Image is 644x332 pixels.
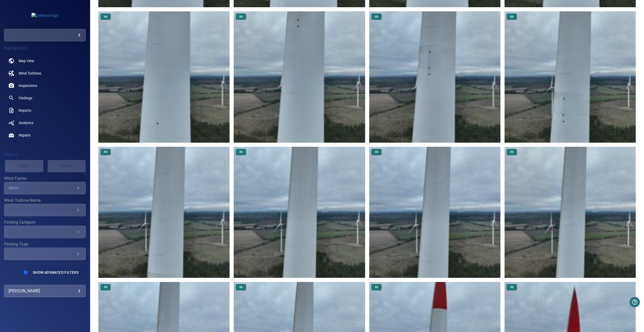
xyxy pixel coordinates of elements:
a: repairs noActive [4,129,86,141]
div: Finding Category [4,226,86,238]
span: SS [372,150,381,154]
div: Finding Type [4,248,86,260]
a: windturbines noActive [4,67,86,79]
span: Repairs [19,133,31,138]
span: Analytics [19,120,33,125]
label: Finding Type [4,242,86,246]
span: Reports [19,108,31,113]
span: SS [507,285,516,289]
a: map noActive [4,55,86,67]
div: Wind Farms [4,182,86,194]
span: Wind Turbines [19,71,41,76]
span: SS [372,285,381,289]
h4: Navigation [4,45,86,51]
a: findings noActive [4,92,86,104]
a: inspections noActive [4,79,86,92]
span: SS [236,15,246,19]
span: SS [236,285,246,289]
div: Aixmi [9,185,75,190]
h4: Filters [4,152,86,157]
span: SS [507,150,516,154]
a: analytics noActive [4,117,86,129]
span: SS [236,150,246,154]
span: SS [372,15,381,19]
label: Wind Farms [4,176,86,181]
span: Inspections [19,83,37,88]
div: [PERSON_NAME] [9,287,81,295]
span: SS [101,15,110,19]
a: reports noActive [4,104,86,117]
span: Show Advanced Filters [33,270,78,274]
span: SS [507,15,516,19]
button: Show Advanced Filters [30,268,82,277]
img: goldwind-logo [32,13,58,18]
span: Map View [19,58,34,63]
span: SS [101,150,110,154]
div: goldwind [4,29,86,41]
span: Findings [19,95,32,101]
div: Wind Turbine Name [4,204,86,216]
label: Finding Category [4,220,86,224]
label: Wind Turbine Name [4,198,86,203]
span: SS [101,285,110,289]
